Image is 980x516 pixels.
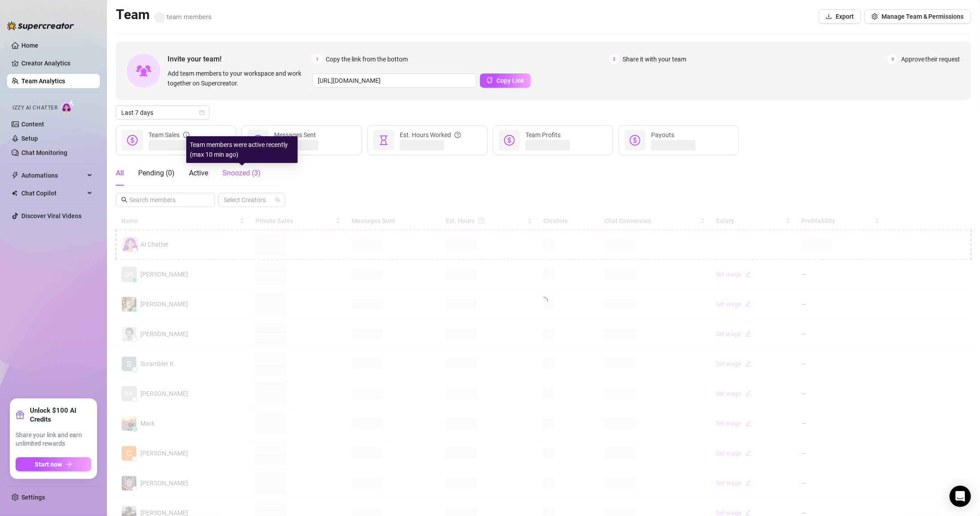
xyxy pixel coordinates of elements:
[30,406,91,424] strong: Unlock $100 AI Credits
[222,169,261,177] span: Snoozed ( 3 )
[378,135,389,146] span: hourglass
[836,13,854,20] span: Export
[312,54,322,64] span: 1
[35,461,62,468] span: Start now
[21,121,44,128] a: Content
[882,13,964,20] span: Manage Team & Permissions
[21,42,38,49] a: Home
[888,54,898,64] span: 3
[274,131,316,138] span: Messages Sent
[61,100,75,113] img: AI Chatter
[199,110,205,115] span: calendar
[121,197,127,203] span: search
[7,21,74,30] img: logo-BBDzfeDw.svg
[21,212,82,219] a: Discover Viral Videos
[21,168,85,183] span: Automations
[21,149,67,156] a: Chat Monitoring
[127,135,138,146] span: dollar-circle
[12,172,19,179] span: thunderbolt
[480,73,531,88] button: Copy Link
[455,130,461,140] span: question-circle
[168,53,312,65] span: Invite your team!
[630,135,640,146] span: dollar-circle
[651,131,674,138] span: Payouts
[865,9,971,24] button: Manage Team & Permissions
[872,13,878,20] span: setting
[16,410,25,419] span: gift
[116,6,212,23] h2: Team
[129,195,202,205] input: Search members
[121,106,204,119] span: Last 7 days
[819,9,861,24] button: Export
[66,461,72,467] span: arrow-right
[12,190,17,196] img: Chat Copilot
[525,131,561,138] span: Team Profits
[539,297,548,306] span: loading
[487,77,493,83] span: copy
[189,169,208,177] span: Active
[12,104,57,112] span: Izzy AI Chatter
[623,54,686,64] span: Share it with your team
[148,130,189,140] div: Team Sales
[826,13,832,20] span: download
[400,130,461,140] div: Est. Hours Worked
[16,457,91,471] button: Start nowarrow-right
[183,130,189,140] span: info-circle
[253,135,263,146] span: message
[21,135,38,142] a: Setup
[116,168,124,179] div: All
[21,56,93,70] a: Creator Analytics
[609,54,619,64] span: 2
[168,69,309,88] span: Add team members to your workspace and work together on Supercreator.
[326,54,408,64] span: Copy the link from the bottom
[154,13,212,21] span: team members
[496,77,524,84] span: Copy Link
[504,135,515,146] span: dollar-circle
[21,186,85,200] span: Chat Copilot
[275,197,280,203] span: team
[186,136,298,163] div: Team members were active recently (max 10 min ago)
[16,431,91,448] span: Share your link and earn unlimited rewards
[901,54,960,64] span: Approve their request
[950,486,971,507] div: Open Intercom Messenger
[21,77,65,85] a: Team Analytics
[21,494,45,501] a: Settings
[138,168,175,179] div: Pending ( 0 )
